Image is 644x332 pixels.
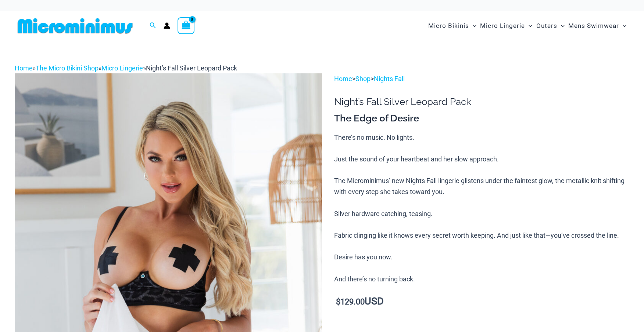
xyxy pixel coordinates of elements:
a: Account icon link [164,22,170,29]
p: There’s no music. No lights. Just the sound of your heartbeat and her slow approach. The Micromin... [334,132,629,285]
nav: Site Navigation [425,14,629,38]
span: Night’s Fall Silver Leopard Pack [146,64,237,72]
a: OutersMenu ToggleMenu Toggle [534,15,566,37]
p: USD [334,296,629,307]
span: Menu Toggle [619,17,626,35]
h1: Night’s Fall Silver Leopard Pack [334,96,629,107]
span: Mens Swimwear [568,17,619,35]
bdi: 129.00 [336,297,365,306]
a: Home [334,75,352,83]
span: Outers [536,17,557,35]
span: » » » [15,64,237,72]
a: Shop [355,75,371,83]
a: Search icon link [150,21,156,30]
a: Mens SwimwearMenu ToggleMenu Toggle [566,15,628,37]
p: > > [334,73,629,84]
span: Micro Bikinis [428,17,469,35]
a: Nights Fall [374,75,405,83]
a: The Micro Bikini Shop [36,64,99,72]
a: Micro LingerieMenu ToggleMenu Toggle [478,15,534,37]
img: MM SHOP LOGO FLAT [15,18,136,34]
a: Micro Lingerie [101,64,143,72]
h3: The Edge of Desire [334,112,629,125]
span: Menu Toggle [469,17,476,35]
a: Home [15,64,33,72]
span: Menu Toggle [525,17,532,35]
span: Menu Toggle [557,17,565,35]
span: Micro Lingerie [480,17,525,35]
a: View Shopping Cart, empty [178,17,194,34]
a: Micro BikinisMenu ToggleMenu Toggle [426,15,478,37]
span: $ [336,297,340,306]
